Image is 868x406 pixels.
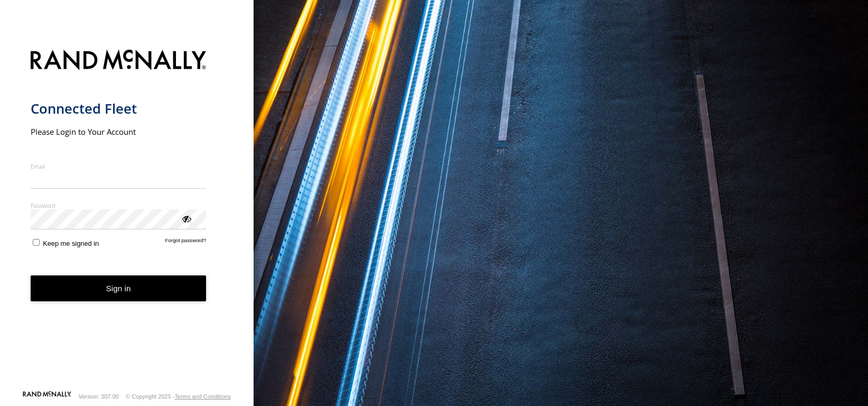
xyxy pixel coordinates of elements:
[79,393,119,400] div: Version: 307.00
[43,239,99,247] span: Keep me signed in
[33,239,40,246] input: Keep me signed in
[181,213,191,224] div: ViewPassword
[23,391,71,402] a: Visit our Website
[31,48,207,75] img: Rand McNally
[31,100,207,117] h1: Connected Fleet
[31,275,207,301] button: Sign in
[31,43,223,390] form: main
[31,126,207,137] h2: Please Login to Your Account
[165,237,207,247] a: Forgot password?
[31,201,207,209] label: Password
[175,393,231,400] a: Terms and Conditions
[126,393,231,400] div: © Copyright 2025 -
[31,162,207,170] label: Email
